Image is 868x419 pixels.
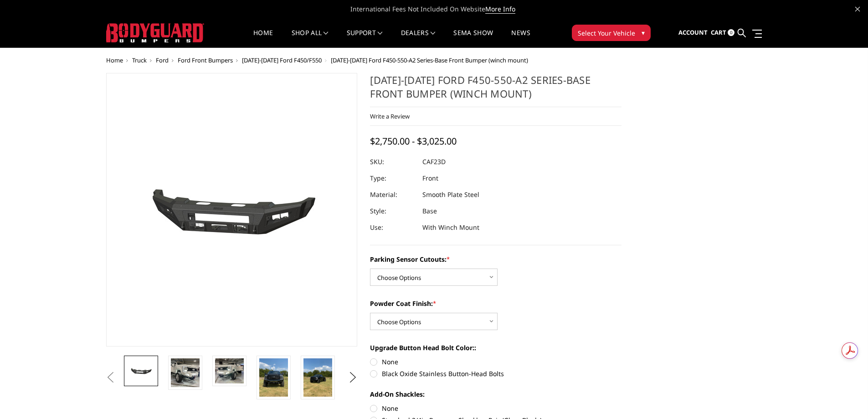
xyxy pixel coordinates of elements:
[292,30,329,47] a: shop all
[401,30,436,47] a: Dealers
[678,21,708,45] a: Account
[822,375,868,419] iframe: Chat Widget
[370,112,410,120] a: Write a Review
[453,30,493,47] a: SEMA Show
[171,358,200,387] img: 2023-2025 Ford F450-550-A2 Series-Base Front Bumper (winch mount)
[215,358,244,383] img: 2023-2025 Ford F450-550-A2 Series-Base Front Bumper (winch mount)
[678,28,708,36] span: Account
[303,358,332,397] img: 2023-2025 Ford F450-550-A2 Series-Base Front Bumper (winch mount)
[331,56,528,64] span: [DATE]-[DATE] Ford F450-550-A2 Series-Base Front Bumper (winch mount)
[370,369,621,378] label: Black Oxide Stainless Button-Head Bolts
[259,358,288,397] img: 2023-2025 Ford F450-550-A2 Series-Base Front Bumper (winch mount)
[370,135,457,147] span: $2,750.00 - $3,025.00
[572,25,651,41] button: Select Your Vehicle
[346,371,360,384] button: Next
[422,170,438,186] dd: Front
[370,186,416,203] dt: Material:
[106,73,358,347] a: 2023-2025 Ford F450-550-A2 Series-Base Front Bumper (winch mount)
[127,364,155,378] img: 2023-2025 Ford F450-550-A2 Series-Base Front Bumper (winch mount)
[156,56,169,64] a: Ford
[422,154,446,170] dd: CAF23D
[104,371,118,384] button: Previous
[242,56,322,64] a: [DATE]-[DATE] Ford F450/F550
[106,56,123,64] a: Home
[642,28,645,37] span: ▾
[370,73,621,107] h1: [DATE]-[DATE] Ford F450-550-A2 Series-Base Front Bumper (winch mount)
[132,56,147,64] a: Truck
[370,203,416,219] dt: Style:
[347,30,383,47] a: Support
[370,154,416,170] dt: SKU:
[370,170,416,186] dt: Type:
[370,389,621,399] label: Add-On Shackles:
[370,254,621,264] label: Parking Sensor Cutouts:
[711,21,734,45] a: Cart 0
[253,30,273,47] a: Home
[106,23,204,42] img: BODYGUARD BUMPERS
[422,186,479,203] dd: Smooth Plate Steel
[370,219,416,236] dt: Use:
[370,357,621,367] label: None
[511,30,530,47] a: News
[578,28,635,38] span: Select Your Vehicle
[178,56,233,64] a: Ford Front Bumpers
[422,203,437,219] dd: Base
[370,403,621,413] label: None
[370,299,621,308] label: Powder Coat Finish:
[728,29,734,36] span: 0
[485,5,515,14] a: More Info
[422,219,479,236] dd: With Winch Mount
[711,28,726,36] span: Cart
[370,343,621,352] label: Upgrade Button Head Bolt Color::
